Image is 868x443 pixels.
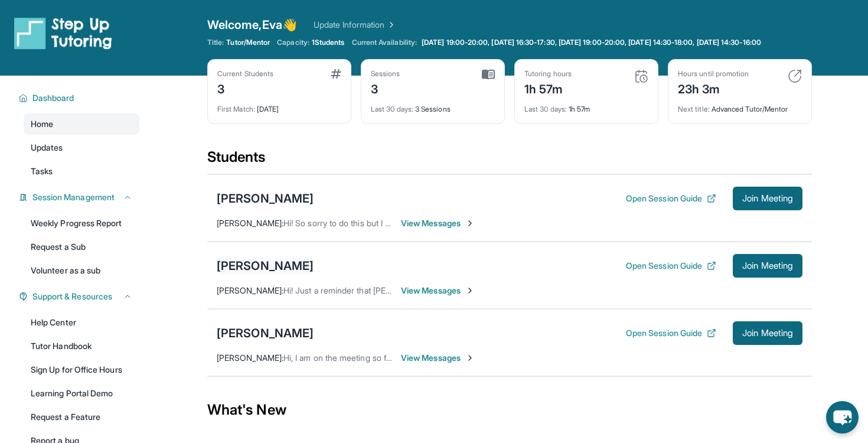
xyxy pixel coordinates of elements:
[678,79,749,97] div: 23h 3m
[733,254,802,278] button: Join Meeting
[401,285,475,297] span: View Messages
[524,69,572,79] div: Tutoring hours
[482,69,495,80] img: card
[733,187,802,210] button: Join Meeting
[28,191,132,203] button: Session Management
[217,258,314,274] div: [PERSON_NAME]
[24,359,139,380] a: Sign Up for Office Hours
[32,191,115,203] span: Session Management
[28,291,132,302] button: Support & Resources
[634,69,648,83] img: card
[283,353,700,363] span: Hi, I am on the meeting so feel free to have [PERSON_NAME] join any time! Let me know if you have...
[283,285,556,295] span: Hi! Just a reminder that [PERSON_NAME] has a session [DATE] from 5-6.
[217,79,273,97] div: 3
[371,97,495,114] div: 3 Sessions
[678,105,710,113] span: Next title :
[217,97,341,114] div: [DATE]
[401,217,475,229] span: View Messages
[31,118,53,130] span: Home
[207,148,812,174] div: Students
[419,38,763,47] a: [DATE] 19:00-20:00, [DATE] 16:30-17:30, [DATE] 19:00-20:00, [DATE] 14:30-18:00, [DATE] 14:30-16:00
[207,38,224,47] span: Title:
[14,17,112,50] img: logo
[207,17,297,33] span: Welcome, Eva 👋
[24,213,139,234] a: Weekly Progress Report
[226,38,270,47] span: Tutor/Mentor
[31,142,63,154] span: Updates
[678,97,802,114] div: Advanced Tutor/Mentor
[217,325,314,341] div: [PERSON_NAME]
[678,69,749,79] div: Hours until promotion
[524,105,567,113] span: Last 30 days :
[331,69,341,79] img: card
[24,161,139,182] a: Tasks
[371,69,400,79] div: Sessions
[217,105,255,113] span: First Match :
[24,137,139,158] a: Updates
[217,353,283,363] span: [PERSON_NAME] :
[217,285,283,295] span: [PERSON_NAME] :
[626,193,716,204] button: Open Session Guide
[312,38,345,47] span: 1 Students
[465,286,475,295] img: Chevron-Right
[465,219,475,228] img: Chevron-Right
[24,113,139,135] a: Home
[352,38,417,47] span: Current Availability:
[401,352,475,364] span: View Messages
[524,79,572,97] div: 1h 57m
[31,165,53,177] span: Tasks
[24,260,139,281] a: Volunteer as a sub
[742,262,793,269] span: Join Meeting
[24,335,139,357] a: Tutor Handbook
[384,19,396,31] img: Chevron Right
[207,384,812,436] div: What's New
[24,383,139,404] a: Learning Portal Demo
[626,260,716,272] button: Open Session Guide
[422,38,761,47] span: [DATE] 19:00-20:00, [DATE] 16:30-17:30, [DATE] 19:00-20:00, [DATE] 14:30-18:00, [DATE] 14:30-16:00
[742,195,793,202] span: Join Meeting
[24,312,139,333] a: Help Center
[217,190,314,207] div: [PERSON_NAME]
[277,38,309,47] span: Capacity:
[742,330,793,337] span: Join Meeting
[465,353,475,363] img: Chevron-Right
[524,97,648,114] div: 1h 57m
[24,236,139,258] a: Request a Sub
[217,69,273,79] div: Current Students
[32,291,112,302] span: Support & Resources
[733,321,802,345] button: Join Meeting
[217,218,283,228] span: [PERSON_NAME] :
[826,401,859,434] button: chat-button
[28,92,132,104] button: Dashboard
[32,92,74,104] span: Dashboard
[24,406,139,428] a: Request a Feature
[371,79,400,97] div: 3
[626,327,716,339] button: Open Session Guide
[788,69,802,83] img: card
[314,19,396,31] a: Update Information
[371,105,413,113] span: Last 30 days :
